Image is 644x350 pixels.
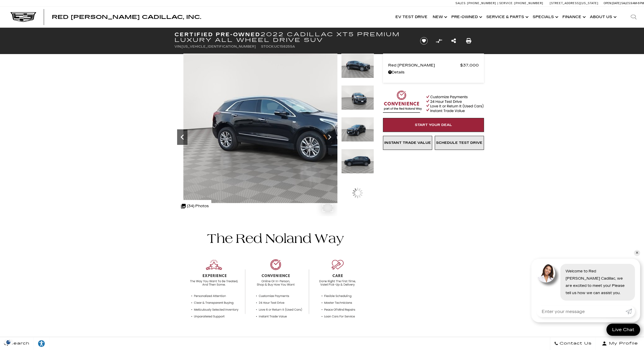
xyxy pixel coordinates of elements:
a: Print this Certified Pre-Owned 2022 Cadillac XT5 Premium Luxury All Wheel Drive SUV [466,37,471,44]
img: Opt-Out Icon [3,339,15,345]
a: Instant Trade Value [383,136,432,150]
span: 9 AM-6 PM [631,2,644,5]
span: Instant Trade Value [384,141,431,145]
a: Service: [PHONE_NUMBER] [497,2,545,5]
span: Stock: [261,45,274,48]
button: Open user profile menu [596,337,644,350]
div: Explore your accessibility options [34,340,49,347]
span: Contact Us [558,340,592,347]
section: Click to Open Cookie Consent Modal [3,339,15,345]
span: Search [8,340,30,347]
strong: Certified Pre-Owned [175,31,261,38]
a: Start Your Deal [383,118,484,132]
a: Share this Certified Pre-Owned 2022 Cadillac XT5 Premium Luxury All Wheel Drive SUV [451,37,456,44]
h1: 2022 Cadillac XT5 Premium Luxury All Wheel Drive SUV [175,32,411,43]
a: Schedule Test Drive [435,136,484,150]
a: Specials [530,7,560,27]
span: Live Chat [610,327,637,333]
span: [US_VEHICLE_IDENTIFICATION_NUMBER] [182,45,256,48]
a: Details [388,69,479,76]
a: [STREET_ADDRESS][US_STATE] [550,2,598,5]
span: Open [DATE] [604,2,621,5]
div: Previous [177,129,187,145]
div: (34) Photos [178,200,211,212]
a: Red [PERSON_NAME] Cadillac, Inc. [52,14,201,20]
img: Certified Used 2022 Stellar Black Metallic Cadillac Premium Luxury image 5 [341,149,374,174]
a: Explore your accessibility options [34,337,49,350]
span: My Profile [607,340,638,347]
a: Pre-Owned [449,7,484,27]
span: VIN: [175,45,182,48]
span: Start Your Deal [415,123,452,127]
span: Service: [499,2,513,5]
a: New [430,7,449,27]
span: $37,000 [460,62,479,69]
span: Sales: [455,2,466,5]
span: UC158255A [274,45,295,48]
div: Next [324,129,335,145]
a: About Us [587,7,618,27]
a: Service & Parts [484,7,530,27]
span: Schedule Test Drive [436,141,482,145]
img: Certified Used 2022 Stellar Black Metallic Cadillac Premium Luxury image 4 [341,117,374,142]
a: Submit [626,306,635,317]
button: Save vehicle [418,37,430,45]
a: Finance [560,7,587,27]
span: [PHONE_NUMBER] [514,2,543,5]
a: EV Test Drive [393,7,430,27]
span: Sales: [621,2,631,5]
button: Compare Vehicle [435,37,443,45]
a: Live Chat [606,324,640,336]
a: Contact Us [550,337,596,350]
div: Welcome to Red [PERSON_NAME] Cadillac, we are excited to meet you! Please tell us how we can assi... [560,264,635,301]
span: [PHONE_NUMBER] [467,2,496,5]
img: Cadillac Dark Logo with Cadillac White Text [10,12,36,22]
img: Certified Used 2022 Stellar Black Metallic Cadillac Premium Luxury image 2 [175,54,392,203]
a: Sales: [PHONE_NUMBER] [455,2,497,5]
span: Red [PERSON_NAME] [388,62,460,69]
a: Red [PERSON_NAME] $37,000 [388,62,479,69]
img: Certified Used 2022 Stellar Black Metallic Cadillac Premium Luxury image 2 [341,54,374,78]
img: Agent profile photo [537,264,555,282]
input: Enter your message [537,306,626,317]
span: Red [PERSON_NAME] Cadillac, Inc. [52,14,201,20]
img: Certified Used 2022 Stellar Black Metallic Cadillac Premium Luxury image 3 [341,85,374,110]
